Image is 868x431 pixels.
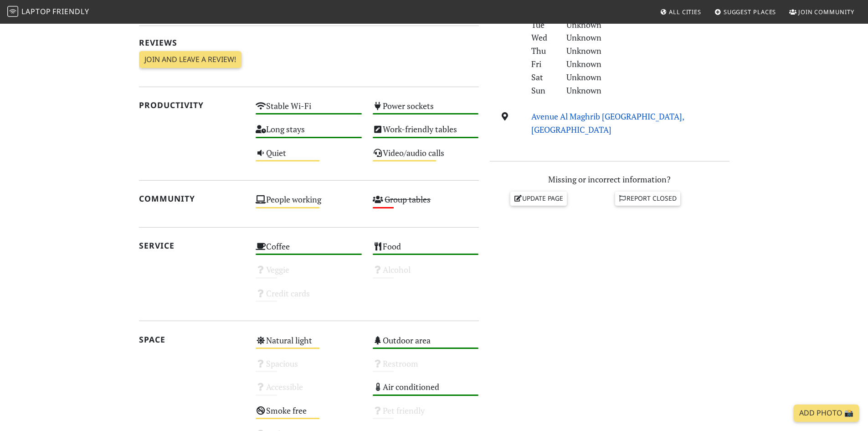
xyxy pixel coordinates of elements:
div: Outdoor area [367,333,484,356]
div: Long stays [250,122,367,145]
div: Unknown [561,44,735,57]
div: Work-friendly tables [367,122,484,145]
s: Group tables [385,194,431,205]
div: Power sockets [367,99,484,122]
span: Join Community [798,8,854,16]
div: People working [250,192,367,215]
span: Laptop [21,6,51,16]
div: Unknown [561,18,735,31]
div: Veggie [250,262,367,286]
div: Sun [526,84,560,97]
h2: Reviews [139,38,479,47]
a: Update page [510,192,567,205]
h2: Space [139,335,245,344]
div: Smoke free [250,403,367,426]
div: Quiet [250,145,367,169]
div: Pet friendly [367,403,484,426]
div: Food [367,239,484,262]
div: Wed [526,31,560,44]
a: All Cities [656,4,705,20]
span: All Cities [669,8,701,16]
h2: Service [139,241,245,250]
div: Accessible [250,379,367,403]
span: Suggest Places [724,8,776,16]
p: Missing or incorrect information? [490,173,729,186]
div: Tue [526,18,560,31]
div: Thu [526,44,560,57]
div: Stable Wi-Fi [250,99,367,122]
div: Air conditioned [367,379,484,403]
a: Join and leave a review! [139,51,241,68]
div: Restroom [367,356,484,379]
div: Fri [526,57,560,71]
div: Sat [526,71,560,84]
div: Alcohol [367,262,484,286]
div: Natural light [250,333,367,356]
div: Unknown [561,57,735,71]
a: Suggest Places [711,4,780,20]
a: Report closed [615,192,681,205]
div: Video/audio calls [367,145,484,169]
div: Coffee [250,239,367,262]
a: Avenue Al Maghrib [GEOGRAPHIC_DATA], [GEOGRAPHIC_DATA] [531,111,684,135]
a: LaptopFriendly LaptopFriendly [7,4,89,20]
div: Unknown [561,31,735,44]
span: Friendly [52,6,89,16]
h2: Productivity [139,100,245,110]
div: Credit cards [250,286,367,309]
h2: Community [139,194,245,203]
a: Join Community [786,4,858,20]
div: Unknown [561,84,735,97]
div: Unknown [561,71,735,84]
img: LaptopFriendly [7,6,18,17]
div: Spacious [250,356,367,379]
